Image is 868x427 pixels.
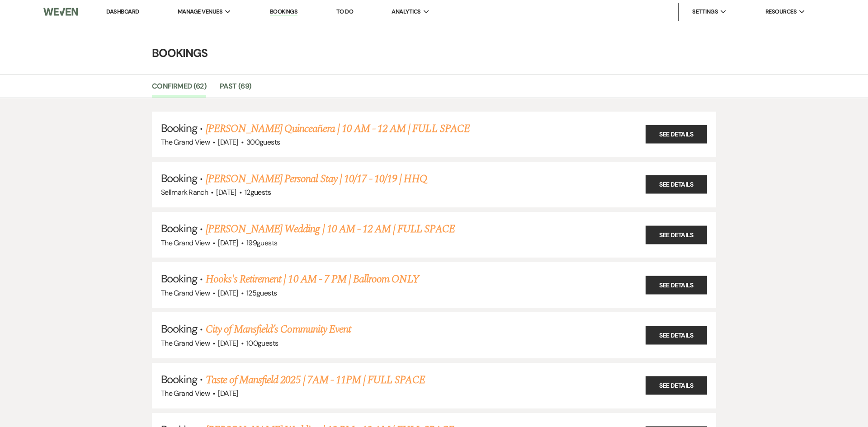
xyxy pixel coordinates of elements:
[161,272,197,286] span: Booking
[246,238,277,248] span: 199 guests
[161,171,197,185] span: Booking
[206,221,455,237] a: [PERSON_NAME] Wedding | 10 AM - 12 AM | FULL SPACE
[161,338,210,348] span: The Grand View
[206,372,425,388] a: Taste of Mansfield 2025 | 7AM - 11PM | FULL SPACE
[161,389,210,398] span: The Grand View
[161,372,197,386] span: Booking
[646,225,707,244] a: See Details
[178,7,222,16] span: Manage Venues
[246,338,278,348] span: 100 guests
[161,221,197,235] span: Booking
[216,188,236,197] span: [DATE]
[206,271,419,287] a: Hooks's Retirement | 10 AM - 7 PM | Ballroom ONLY
[161,137,210,147] span: The Grand View
[246,137,280,147] span: 300 guests
[106,8,139,15] a: Dashboard
[646,175,707,194] a: See Details
[206,321,351,338] a: City of Mansfield’s Community Event
[161,322,197,336] span: Booking
[646,125,707,144] a: See Details
[206,121,470,137] a: [PERSON_NAME] Quinceañera | 10 AM - 12 AM | FULL SPACE
[646,276,707,294] a: See Details
[218,288,238,298] span: [DATE]
[646,326,707,344] a: See Details
[218,238,238,248] span: [DATE]
[392,7,420,16] span: Analytics
[646,376,707,395] a: See Details
[161,238,210,248] span: The Grand View
[220,80,251,98] a: Past (69)
[218,389,238,398] span: [DATE]
[245,188,271,197] span: 12 guests
[765,7,797,16] span: Resources
[692,7,718,16] span: Settings
[43,2,78,21] img: Weven Logo
[161,188,208,197] span: Sellmark Ranch
[246,288,277,298] span: 125 guests
[161,288,210,298] span: The Grand View
[270,8,298,16] a: Bookings
[108,45,759,61] h4: Bookings
[336,8,353,15] a: To Do
[206,171,427,187] a: [PERSON_NAME] Personal Stay | 10/17 - 10/19 | HHQ
[218,137,238,147] span: [DATE]
[218,338,238,348] span: [DATE]
[152,80,206,98] a: Confirmed (62)
[161,121,197,135] span: Booking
